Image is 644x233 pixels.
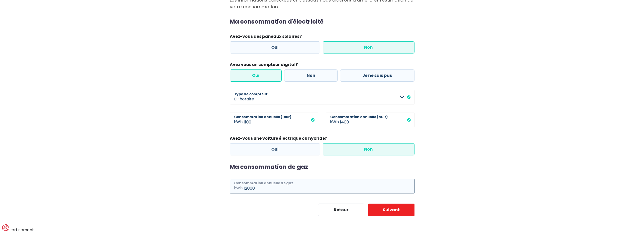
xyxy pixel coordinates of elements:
label: Oui [230,41,320,53]
button: Suivant [368,204,414,216]
legend: Avez vous un compteur digital? [230,62,414,69]
span: kWh [230,179,244,193]
label: Non [323,41,414,53]
span: kWh [230,113,244,127]
legend: Avez-vous une voiture électrique ou hybride? [230,135,414,143]
label: Oui [230,143,320,155]
legend: Avez-vous des paneaux solaires? [230,33,414,41]
button: Retour [318,204,364,216]
label: Je ne sais pas [340,69,414,82]
label: Non [284,69,338,82]
h2: Ma consommation d'électricité [230,18,414,25]
h2: Ma consommation de gaz [230,164,414,171]
span: kWh [326,113,340,127]
label: Oui [230,69,282,82]
label: Non [323,143,414,155]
